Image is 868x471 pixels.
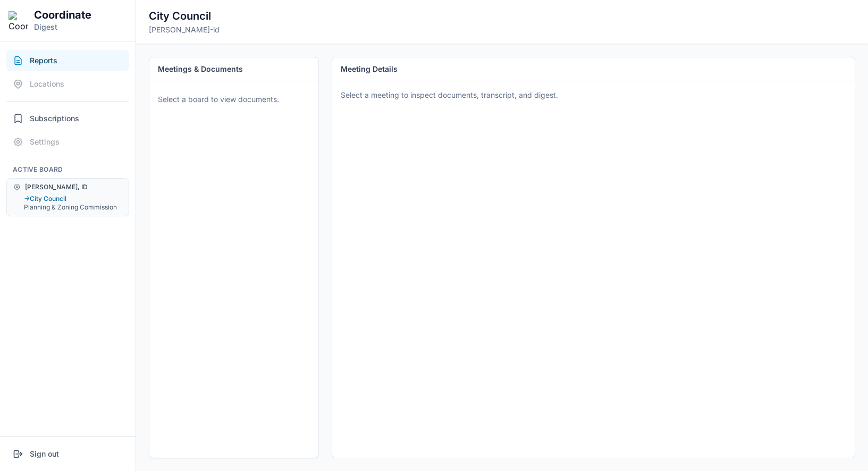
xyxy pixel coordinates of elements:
h1: Coordinate [34,9,91,22]
span: Settings [30,137,60,147]
h2: Meetings & Documents [158,64,310,74]
h2: Active Board [6,165,129,174]
span: [PERSON_NAME], ID [25,183,88,191]
span: Reports [30,55,57,66]
h2: Meeting Details [341,64,398,74]
button: Locations [6,73,129,95]
button: Planning & Zoning Commission [24,203,122,212]
button: Sign out [6,443,129,465]
p: Digest [34,22,91,32]
div: Select a board to view documents. [154,88,314,111]
div: Select a meeting to inspect documents, transcript, and digest. [341,90,846,100]
span: Subscriptions [30,113,79,124]
button: Reports [6,50,129,71]
p: [PERSON_NAME]-id [149,24,220,35]
button: →City Council [24,195,122,203]
button: Settings [6,131,129,153]
button: Subscriptions [6,108,129,129]
img: Coordinate [9,11,28,30]
span: Locations [30,79,64,89]
h2: City Council [149,9,220,23]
